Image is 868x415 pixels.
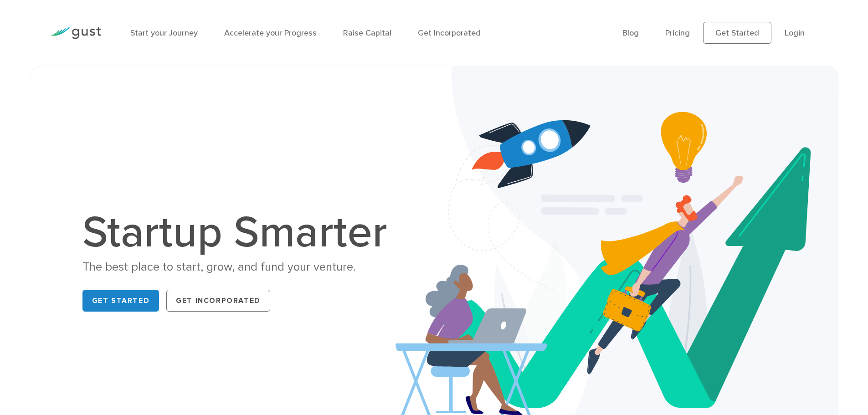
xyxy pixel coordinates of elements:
[343,28,391,38] a: Raise Capital
[224,28,317,38] a: Accelerate your Progress
[50,27,101,39] img: Gust Logo
[82,259,397,275] div: The best place to start, grow, and fund your venture.
[703,22,771,44] a: Get Started
[82,290,159,312] a: Get Started
[665,28,690,38] a: Pricing
[130,28,198,38] a: Start your Journey
[82,211,397,255] h1: Startup Smarter
[622,28,639,38] a: Blog
[166,290,270,312] a: Get Incorporated
[418,28,481,38] a: Get Incorporated
[785,28,805,38] a: Login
